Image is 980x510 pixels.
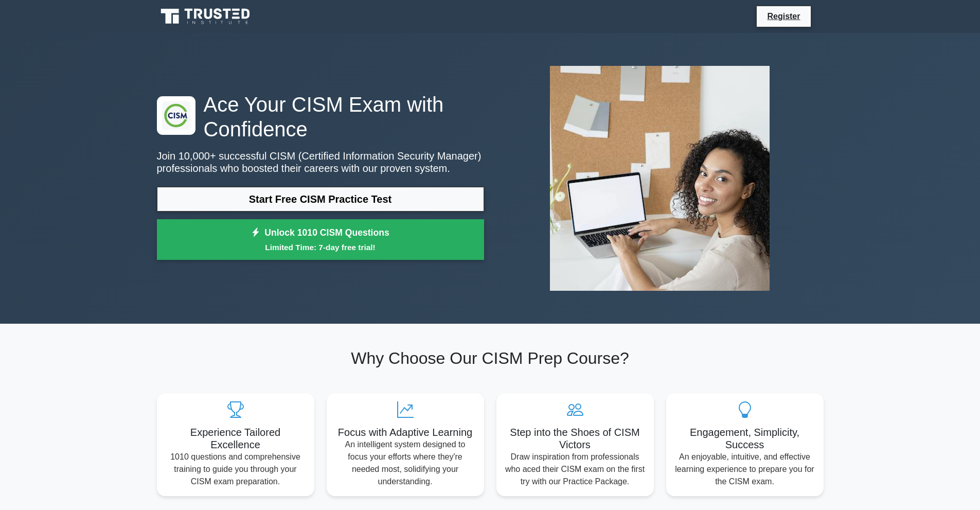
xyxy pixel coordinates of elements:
small: Limited Time: 7-day free trial! [170,241,471,253]
a: Unlock 1010 CISM QuestionsLimited Time: 7-day free trial! [157,219,484,260]
h5: Engagement, Simplicity, Success [674,426,815,451]
h5: Focus with Adaptive Learning [335,426,476,438]
a: Register [761,10,806,23]
p: An enjoyable, intuitive, and effective learning experience to prepare you for the CISM exam. [674,451,815,488]
p: An intelligent system designed to focus your efforts where they're needed most, solidifying your ... [335,438,476,488]
p: Draw inspiration from professionals who aced their CISM exam on the first try with our Practice P... [505,451,646,488]
h5: Experience Tailored Excellence [165,426,306,451]
h2: Why Choose Our CISM Prep Course? [157,348,824,368]
a: Start Free CISM Practice Test [157,187,484,212]
h5: Step into the Shoes of CISM Victors [505,426,646,451]
h1: Ace Your CISM Exam with Confidence [157,92,484,142]
p: 1010 questions and comprehensive training to guide you through your CISM exam preparation. [165,451,306,488]
p: Join 10,000+ successful CISM (Certified Information Security Manager) professionals who boosted t... [157,150,484,174]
